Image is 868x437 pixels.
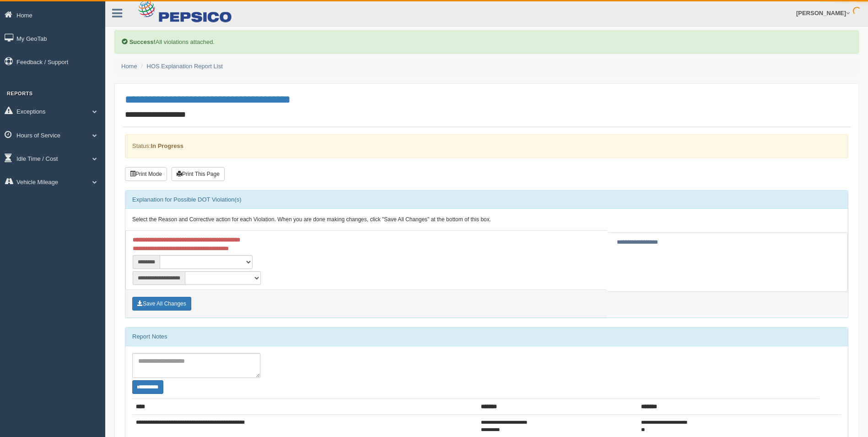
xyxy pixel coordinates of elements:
[125,209,848,231] div: Select the Reason and Corrective action for each Violation. When you are done making changes, cli...
[125,191,848,209] div: Explanation for Possible DOT Violation(s)
[132,380,163,394] button: Change Filter Options
[172,167,225,181] button: Print This Page
[125,134,848,158] div: Status:
[125,328,848,346] div: Report Notes
[151,142,183,149] strong: In Progress
[121,63,137,70] a: Home
[147,63,223,70] a: HOS Explanation Report List
[129,38,156,45] b: Success!
[132,297,191,311] button: Save
[125,167,167,181] button: Print Mode
[114,30,859,54] div: All violations attached.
